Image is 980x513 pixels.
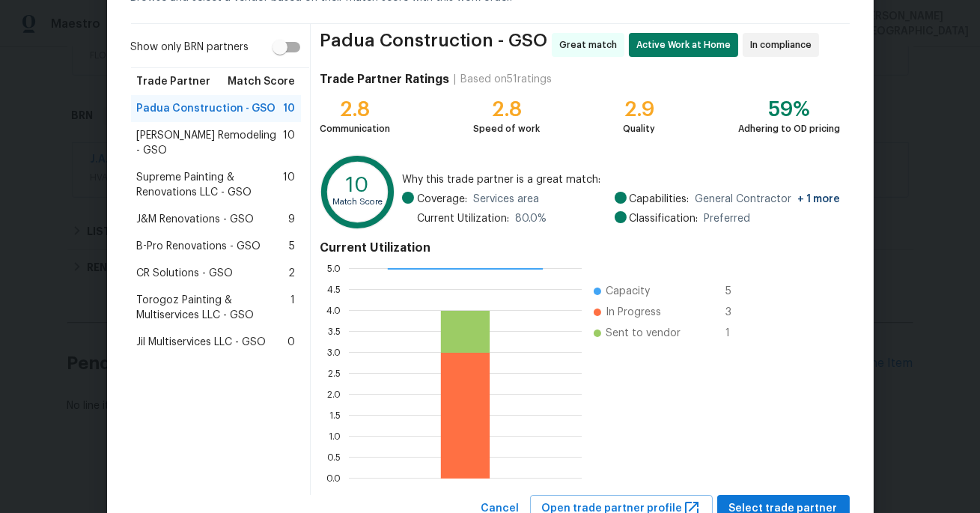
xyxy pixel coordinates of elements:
text: 10 [347,175,370,196]
span: Match Score [228,74,295,89]
text: 3.5 [329,327,341,336]
span: 1 [725,326,749,341]
span: Show only BRN partners [131,40,249,55]
span: 1 [290,293,295,323]
div: Quality [623,121,655,136]
span: Torogoz Painting & Multiservices LLC - GSO [137,293,291,323]
div: 2.8 [320,102,390,117]
span: General Contractor [696,192,841,207]
text: Match Score [333,198,383,206]
text: 2.5 [329,369,341,378]
span: 80.0 % [515,211,547,226]
div: 2.8 [473,102,540,117]
span: 9 [288,212,295,227]
text: 1.0 [329,432,341,441]
span: Trade Partner [137,74,211,89]
div: Adhering to OD pricing [739,121,841,136]
text: 0.5 [328,453,341,462]
div: | [449,72,460,87]
span: Active Work at Home [636,37,737,52]
span: Supreme Painting & Renovations LLC - GSO [137,170,284,200]
span: 5 [289,239,295,254]
text: 4.5 [328,285,341,294]
span: Sent to vendor [606,326,681,341]
span: Preferred [704,211,751,226]
span: Coverage: [417,192,467,207]
span: Padua Construction - GSO [320,33,547,57]
span: Current Utilization: [417,211,509,226]
span: 3 [725,305,749,320]
span: Classification: [630,211,699,226]
span: Jil Multiservices LLC - GSO [137,335,267,350]
span: Why this trade partner is a great match: [402,172,841,187]
span: In Progress [606,305,661,320]
h4: Current Utilization [320,240,840,255]
text: 3.0 [328,348,341,357]
span: B-Pro Renovations - GSO [137,239,261,254]
span: Great match [559,37,623,52]
div: Speed of work [473,121,540,136]
text: 1.5 [330,411,341,420]
span: Capabilities: [630,192,690,207]
span: In compliance [750,37,818,52]
span: J&M Renovations - GSO [137,212,255,227]
text: 2.0 [328,390,341,399]
span: Services area [473,192,539,207]
span: 5 [725,284,749,299]
span: 0 [287,335,295,350]
div: Communication [320,121,390,136]
span: [PERSON_NAME] Remodeling - GSO [137,128,284,158]
span: 10 [283,128,295,158]
span: CR Solutions - GSO [137,266,234,281]
div: Based on 51 ratings [460,72,552,87]
div: 2.9 [623,102,655,117]
text: 4.0 [327,306,341,315]
span: 10 [283,101,295,116]
text: 5.0 [328,264,341,273]
span: 2 [288,266,295,281]
span: 10 [283,170,295,200]
h4: Trade Partner Ratings [320,72,449,87]
span: + 1 more [798,194,841,204]
text: 0.0 [327,474,341,483]
span: Padua Construction - GSO [137,101,276,116]
span: Capacity [606,284,650,299]
div: 59% [739,102,841,117]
